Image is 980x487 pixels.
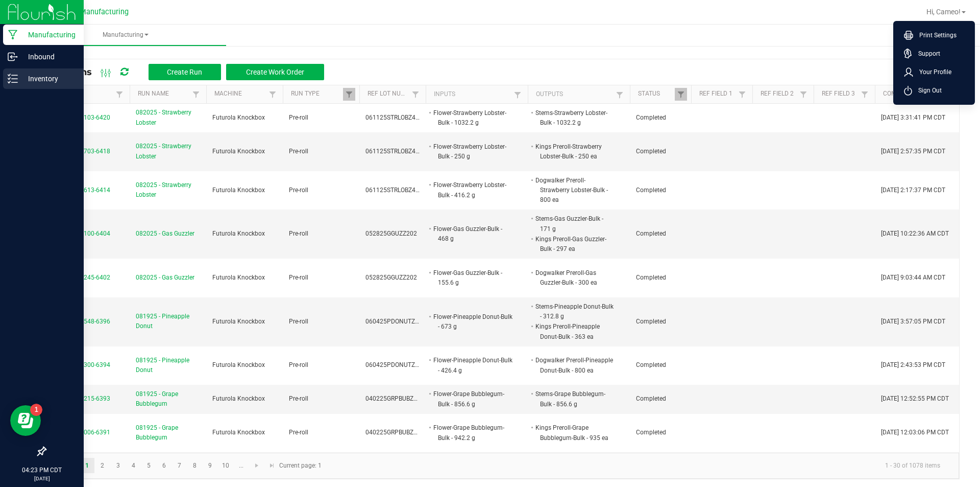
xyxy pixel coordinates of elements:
a: Ref Field 2Sortable [761,90,797,98]
span: [DATE] 12:03:06 PM CDT [881,429,949,436]
span: Pre-roll [289,114,308,121]
a: Completed AtSortable [883,90,973,98]
span: [DATE] 12:52:55 PM CDT [881,395,949,402]
a: StatusSortable [638,90,674,98]
li: Kings Preroll-Pineapple Donut-Bulk - 363 ea [534,321,615,341]
a: Filter [266,88,279,101]
span: Completed [636,187,666,194]
span: Futurola Knockbox [212,274,265,281]
span: 040225GRPBUBZ202vvv [365,429,433,436]
span: [DATE] 9:03:44 AM CDT [881,274,945,281]
li: Stems-Pineapple Donut-Bulk - 312.8 g [534,302,615,321]
p: 04:23 PM CDT [5,466,79,475]
p: [DATE] [5,475,79,482]
span: Pre-roll [289,318,308,325]
span: Pre-roll [289,429,308,436]
button: Create Work Order [226,64,324,80]
a: Filter [736,88,748,101]
span: [DATE] 3:31:41 PM CDT [881,114,945,121]
a: Ref Field 3Sortable [822,90,858,98]
span: Futurola Knockbox [212,395,265,402]
li: Stems-Strawberry Lobster-Bulk - 1032.2 g [534,108,615,128]
span: 082025 - Strawberry Lobster [136,180,200,200]
span: Support [912,49,940,59]
span: Futurola Knockbox [212,230,265,237]
span: Manufacturing [24,31,226,39]
a: Page 9 [203,458,217,473]
span: 052825GGUZZ202 [365,274,417,281]
span: Pre-roll [289,148,308,155]
span: Completed [636,230,666,237]
span: Completed [636,274,666,281]
p: Inventory [18,73,79,85]
li: Sign Out [896,81,972,100]
span: 082025 - Gas Guzzler [136,273,194,283]
a: Page 11 [234,458,249,473]
iframe: Resource center unread badge [30,404,42,416]
span: Completed [636,318,666,325]
p: Inbound [18,51,79,63]
span: Go to the next page [253,461,261,470]
li: Flower-Gas Guzzler-Bulk - 468 g [432,224,512,244]
span: Completed [636,361,666,368]
span: 061125STRLOBZ402 [365,114,423,121]
span: Create Run [167,68,202,76]
a: Page 3 [111,458,126,473]
li: Kings Preroll-Grape Bubblegum-Bulk - 935 ea [534,423,615,443]
th: Outputs [528,85,630,104]
a: Manufacturing [24,25,226,46]
a: Filter [190,88,202,101]
li: Dogwalker Preroll-Pineapple Donut-Bulk - 800 ea [534,355,615,375]
li: Kings Preroll-Gas Guzzler-Bulk - 297 ea [534,234,615,254]
a: Filter [675,88,687,101]
span: Go to the last page [268,461,276,470]
a: Page 6 [157,458,171,473]
a: Filter [511,88,524,101]
inline-svg: Inbound [8,52,18,62]
a: Run TypeSortable [291,90,342,98]
a: Ref Lot NumberSortable [367,90,409,98]
span: Completed [636,395,666,402]
span: [DATE] 2:17:37 PM CDT [881,187,945,194]
span: Completed [636,429,666,436]
a: Go to the next page [250,458,264,473]
span: 060425PDONUTZ302 [365,318,426,325]
kendo-pager: Current page: 1 [45,453,959,479]
a: Filter [409,88,422,101]
span: Completed [636,148,666,155]
li: Flower-Grape Bubblegum-Bulk - 942.2 g [432,423,512,443]
a: Page 8 [187,458,202,473]
span: Futurola Knockbox [212,429,265,436]
span: Manufacturing [80,8,129,16]
a: Support [904,49,968,59]
li: Flower-Strawberry Lobster-Bulk - 416.2 g [432,180,512,200]
li: Flower-Strawberry Lobster-Bulk - 250 g [432,142,512,161]
li: Flower-Pineapple Donut-Bulk - 673 g [432,312,512,332]
a: Page 10 [218,458,233,473]
a: MachineSortable [214,90,266,98]
span: Pre-roll [289,187,308,194]
span: Your Profile [913,67,951,77]
span: Print Settings [913,30,957,40]
span: 082025 - Gas Guzzler [136,229,194,239]
a: Page 1 [80,458,94,473]
a: Filter [343,88,355,101]
span: Create Work Order [246,68,304,76]
li: Stems-Grape Bubblegum-Bulk - 856.6 g [534,389,615,409]
a: Page 7 [172,458,187,473]
li: Flower-Gas Guzzler-Bulk - 155.6 g [432,268,512,288]
span: Futurola Knockbox [212,148,265,155]
a: Go to the last page [264,458,279,473]
span: [DATE] 10:22:36 AM CDT [881,230,949,237]
span: 061125STRLOBZ402 [365,148,423,155]
iframe: Resource center [10,405,41,436]
span: [DATE] 2:43:53 PM CDT [881,361,945,368]
li: Flower-Grape Bubblegum-Bulk - 856.6 g [432,389,512,409]
span: Futurola Knockbox [212,114,265,121]
a: Page 2 [95,458,110,473]
a: Filter [113,88,126,101]
span: Completed [636,114,666,121]
li: Flower-Strawberry Lobster-Bulk - 1032.2 g [432,108,512,128]
li: Kings Preroll-Strawberry Lobster-Bulk - 250 ea [534,142,615,161]
span: 082025 - Strawberry Lobster [136,108,200,127]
